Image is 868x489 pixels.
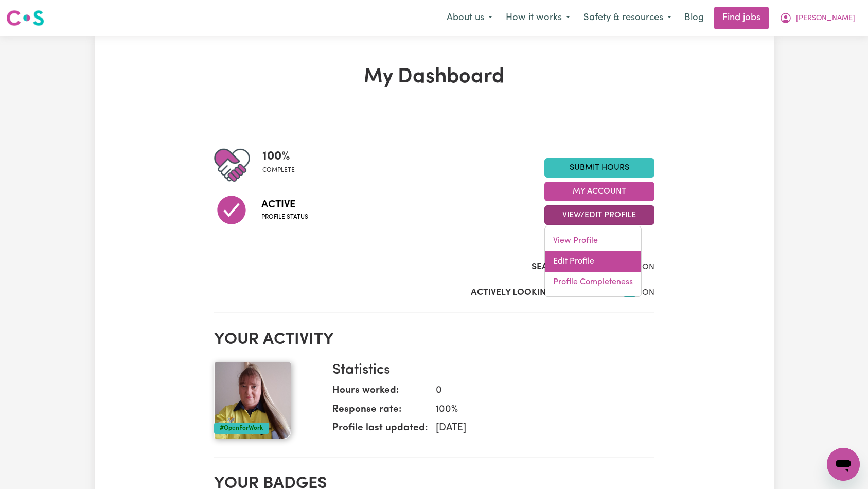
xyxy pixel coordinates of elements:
[214,65,654,90] h1: My Dashboard
[532,260,609,274] label: Search Visibility
[499,7,577,29] button: How it works
[544,226,642,297] div: View/Edit Profile
[428,403,646,417] dd: 100 %
[545,272,641,292] a: Profile Completeness
[332,421,428,440] dt: Profile last updated:
[6,6,44,30] a: Careseekers logo
[214,362,291,439] img: Your profile picture
[262,147,295,166] span: 100 %
[261,213,308,222] span: Profile status
[428,383,646,398] dd: 0
[827,448,860,481] iframe: Button to launch messaging window
[332,403,428,422] dt: Response rate:
[471,286,609,300] label: Actively Looking for Clients
[261,197,308,213] span: Active
[545,251,641,272] a: Edit Profile
[642,263,654,271] span: ON
[332,383,428,403] dt: Hours worked:
[545,231,641,251] a: View Profile
[544,182,654,201] button: My Account
[428,421,646,436] dd: [DATE]
[544,158,654,178] a: Submit Hours
[642,289,654,297] span: ON
[678,7,710,29] a: Blog
[262,147,303,183] div: Profile completeness: 100%
[440,7,499,29] button: About us
[6,9,44,27] img: Careseekers logo
[214,423,269,434] div: #OpenForWork
[544,205,654,225] button: View/Edit Profile
[714,7,769,29] a: Find jobs
[262,166,295,175] span: complete
[214,330,654,350] h2: Your activity
[332,362,646,379] h3: Statistics
[796,13,855,24] span: [PERSON_NAME]
[773,7,862,29] button: My Account
[577,7,678,29] button: Safety & resources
